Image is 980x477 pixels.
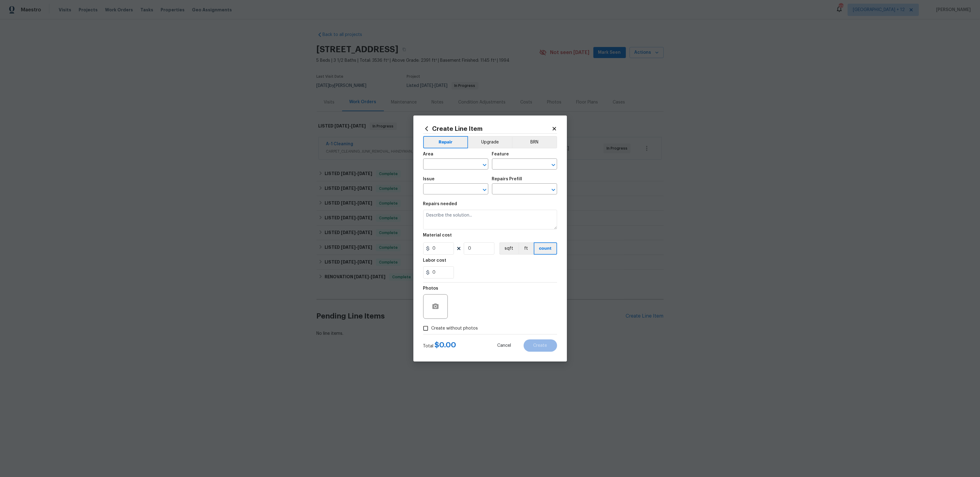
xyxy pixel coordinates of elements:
[533,343,547,348] span: Create
[549,186,558,194] button: Open
[524,339,557,352] button: Create
[423,258,447,263] h5: Labor cost
[492,177,522,181] h5: Repairs Prefill
[488,339,521,352] button: Cancel
[480,186,489,194] button: Open
[423,136,468,148] button: Repair
[423,233,452,237] h5: Material cost
[480,161,489,169] button: Open
[498,343,511,348] span: Cancel
[423,286,439,291] h5: Photos
[468,136,512,148] button: Upgrade
[518,242,534,255] button: ft
[492,152,509,156] h5: Feature
[534,242,557,255] button: count
[423,125,552,132] h2: Create Line Item
[431,325,478,332] span: Create without photos
[423,152,434,156] h5: Area
[499,242,518,255] button: sqft
[423,177,435,181] h5: Issue
[435,341,456,349] span: $ 0.00
[549,161,558,169] button: Open
[423,342,456,349] div: Total
[512,136,557,148] button: BRN
[423,202,457,206] h5: Repairs needed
